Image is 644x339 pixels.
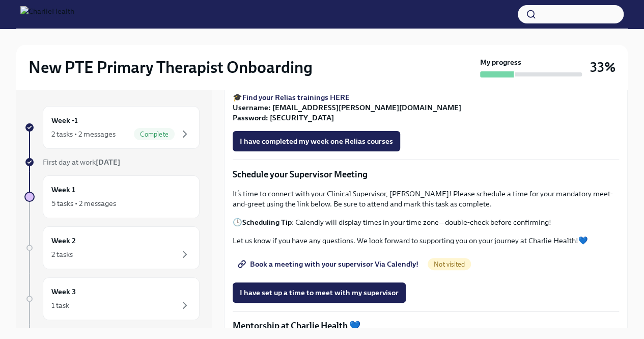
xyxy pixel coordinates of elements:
p: Let us know if you have any questions. We look forward to supporting you on your journey at Charl... [233,236,619,246]
h6: Week -1 [51,115,78,126]
h3: 33% [590,58,615,76]
a: Week 31 task [24,277,200,320]
div: 5 tasks • 2 messages [51,198,116,208]
button: I have completed my week one Relias courses [233,131,400,151]
strong: Scheduling Tip [242,218,292,227]
span: I have completed my week one Relias courses [240,136,393,146]
a: Week 15 tasks • 2 messages [24,175,200,218]
h6: Week 1 [51,184,75,195]
p: 🕒 : Calendly will display times in your time zone—double-check before confirming! [233,217,619,227]
p: 🎓 [233,92,619,123]
img: CharlieHealth [20,6,74,22]
h2: New PTE Primary Therapist Onboarding [29,57,313,77]
div: 2 tasks [51,249,73,259]
span: I have set up a time to meet with my supervisor [240,288,399,298]
div: 1 task [51,300,69,310]
strong: [DATE] [96,158,120,167]
h6: Week 2 [51,235,76,246]
a: Week 22 tasks [24,226,200,269]
a: Find your Relias trainings HERE [242,93,350,102]
p: Mentorship at Charlie Health 💙 [233,320,619,332]
a: Week -12 tasks • 2 messagesComplete [24,106,200,149]
span: Not visited [428,260,471,268]
button: I have set up a time to meet with my supervisor [233,282,406,303]
h6: Week 3 [51,286,76,297]
a: Book a meeting with your supervisor Via Calendly! [233,254,426,274]
span: First day at work [43,158,120,167]
p: Schedule your Supervisor Meeting [233,168,619,180]
a: First day at work[DATE] [24,157,200,167]
strong: Username: [EMAIL_ADDRESS][PERSON_NAME][DOMAIN_NAME] Password: [SECURITY_DATA] [233,103,461,122]
span: Book a meeting with your supervisor Via Calendly! [240,259,418,269]
p: It’s time to connect with your Clinical Supervisor, [PERSON_NAME]! Please schedule a time for you... [233,189,619,209]
strong: My progress [480,57,521,67]
span: Complete [134,131,175,138]
div: 2 tasks • 2 messages [51,129,116,139]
